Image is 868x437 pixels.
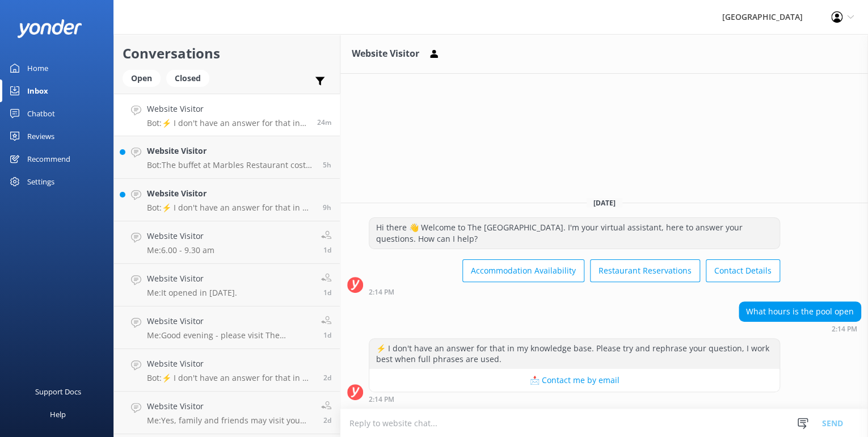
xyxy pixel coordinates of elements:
h4: Website Visitor [147,103,309,115]
h4: Website Visitor [147,400,313,413]
h3: Website Visitor [352,47,419,61]
strong: 2:14 PM [369,396,394,403]
div: Hi there 👋 Welcome to The [GEOGRAPHIC_DATA]. I'm your virtual assistant, here to answer your ques... [369,218,779,248]
a: Website VisitorBot:⚡ I don't have an answer for that in my knowledge base. Please try and rephras... [114,94,340,136]
div: What hours is the pool open [739,302,861,321]
span: Oct 07 2025 06:09pm (UTC +13:00) Pacific/Auckland [323,288,331,297]
span: Oct 09 2025 05:15am (UTC +13:00) Pacific/Auckland [323,203,331,212]
a: Website VisitorMe:It opened in [DATE].1d [114,264,340,306]
a: Website VisitorMe:6.00 - 9.30 am1d [114,221,340,264]
div: Inbox [27,79,48,102]
p: Me: Good evening - please visit The [GEOGRAPHIC_DATA] website and on it you will find the [DATE] ... [147,330,313,341]
div: Settings [27,170,54,193]
a: Open [123,72,166,84]
div: Oct 09 2025 02:14pm (UTC +13:00) Pacific/Auckland [369,288,780,296]
div: Support Docs [35,380,81,403]
span: Oct 07 2025 06:04pm (UTC +13:00) Pacific/Auckland [323,330,331,340]
p: Me: It opened in [DATE]. [147,288,237,298]
div: Chatbot [27,102,55,125]
p: Me: 6.00 - 9.30 am [147,245,214,255]
div: Closed [166,70,209,87]
div: Oct 09 2025 02:14pm (UTC +13:00) Pacific/Auckland [739,325,861,333]
div: Home [27,57,48,79]
span: Oct 07 2025 12:29pm (UTC +13:00) Pacific/Auckland [323,373,331,383]
button: Contact Details [706,259,780,282]
span: Oct 06 2025 09:58pm (UTC +13:00) Pacific/Auckland [323,415,331,425]
h4: Website Visitor [147,272,237,285]
a: Website VisitorMe:Yes, family and friends may visit you during the day.2d [114,392,340,434]
div: Reviews [27,125,54,148]
p: Bot: ⚡ I don't have an answer for that in my knowledge base. Please try and rephrase your questio... [147,203,314,213]
h4: Website Visitor [147,187,314,200]
button: 📩 Contact me by email [369,369,779,392]
a: Website VisitorBot:⚡ I don't have an answer for that in my knowledge base. Please try and rephras... [114,179,340,221]
button: Accommodation Availability [462,259,584,282]
div: ⚡ I don't have an answer for that in my knowledge base. Please try and rephrase your question, I ... [369,339,779,369]
img: yonder-white-logo.png [17,19,82,38]
div: Open [123,70,161,87]
div: Help [50,403,66,426]
div: Oct 09 2025 02:14pm (UTC +13:00) Pacific/Auckland [369,395,780,403]
p: Me: Yes, family and friends may visit you during the day. [147,415,313,426]
p: Bot: The buffet at Marbles Restaurant costs $54.90 per adult. You can view current pricing at [UR... [147,160,314,170]
h4: Website Visitor [147,358,315,370]
h4: Website Visitor [147,230,214,242]
a: Website VisitorMe:Good evening - please visit The [GEOGRAPHIC_DATA] website and on it you will fi... [114,306,340,349]
div: Recommend [27,148,70,170]
p: Bot: ⚡ I don't have an answer for that in my knowledge base. Please try and rephrase your questio... [147,373,315,383]
p: Bot: ⚡ I don't have an answer for that in my knowledge base. Please try and rephrase your questio... [147,118,309,128]
h4: Website Visitor [147,145,314,157]
a: Website VisitorBot:⚡ I don't have an answer for that in my knowledge base. Please try and rephras... [114,349,340,392]
span: [DATE] [587,198,622,208]
a: Website VisitorBot:The buffet at Marbles Restaurant costs $54.90 per adult. You can view current ... [114,136,340,179]
span: Oct 07 2025 09:43pm (UTC +13:00) Pacific/Auckland [323,245,331,255]
span: Oct 09 2025 09:35am (UTC +13:00) Pacific/Auckland [323,160,331,170]
h4: Website Visitor [147,315,313,327]
button: Restaurant Reservations [590,259,700,282]
span: Oct 09 2025 02:14pm (UTC +13:00) Pacific/Auckland [317,117,331,127]
h2: Conversations [123,43,331,64]
strong: 2:14 PM [832,326,857,333]
strong: 2:14 PM [369,289,394,296]
a: Closed [166,72,215,84]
